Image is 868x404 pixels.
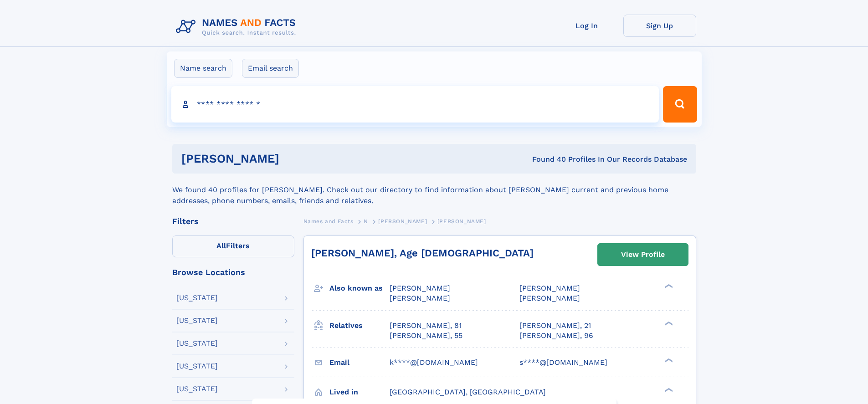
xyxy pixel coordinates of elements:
[171,86,659,123] input: search input
[550,15,623,37] a: Log In
[663,387,673,393] div: ❯
[519,321,591,331] a: [PERSON_NAME], 21
[598,244,688,266] a: View Profile
[390,321,462,331] a: [PERSON_NAME], 81
[663,86,697,123] button: Search Button
[390,284,450,292] span: [PERSON_NAME]
[172,235,294,257] label: Filters
[390,294,450,302] span: [PERSON_NAME]
[176,340,218,347] div: [US_STATE]
[329,384,390,400] h3: Lived in
[329,355,390,370] h3: Email
[519,331,593,341] a: [PERSON_NAME], 96
[364,215,368,227] a: N
[621,244,665,265] div: View Profile
[519,294,580,302] span: [PERSON_NAME]
[406,154,687,164] div: Found 40 Profiles In Our Records Database
[663,320,673,326] div: ❯
[378,215,427,227] a: [PERSON_NAME]
[303,215,354,227] a: Names and Facts
[329,281,390,296] h3: Also known as
[390,331,462,341] a: [PERSON_NAME], 55
[390,388,546,396] span: [GEOGRAPHIC_DATA], [GEOGRAPHIC_DATA]
[329,318,390,333] h3: Relatives
[181,153,406,164] h1: [PERSON_NAME]
[364,218,368,225] span: N
[378,218,427,225] span: [PERSON_NAME]
[176,363,218,370] div: [US_STATE]
[176,294,218,302] div: [US_STATE]
[176,385,218,393] div: [US_STATE]
[242,59,299,78] label: Email search
[437,218,486,225] span: [PERSON_NAME]
[663,283,673,289] div: ❯
[519,284,580,292] span: [PERSON_NAME]
[311,247,534,259] a: [PERSON_NAME], Age [DEMOGRAPHIC_DATA]
[172,268,294,276] div: Browse Locations
[623,15,696,37] a: Sign Up
[172,15,303,39] img: Logo Names and Facts
[216,241,226,250] span: All
[663,357,673,363] div: ❯
[174,59,232,78] label: Name search
[172,217,294,225] div: Filters
[176,317,218,324] div: [US_STATE]
[172,174,696,206] div: We found 40 profiles for [PERSON_NAME]. Check out our directory to find information about [PERSON...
